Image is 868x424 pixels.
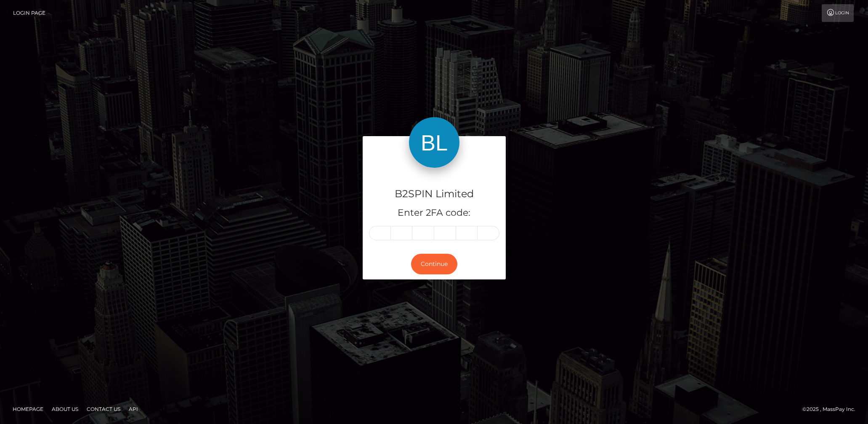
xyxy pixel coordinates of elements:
a: Contact Us [83,403,124,416]
a: API [125,403,141,416]
a: Login Page [13,4,45,22]
a: About Us [48,403,82,416]
img: B2SPIN Limited [409,117,459,168]
button: Continue [411,254,457,274]
h5: Enter 2FA code: [369,207,499,220]
div: © 2025 , MassPay Inc. [802,405,862,414]
a: Homepage [9,403,47,416]
h4: B2SPIN Limited [369,187,499,201]
a: Login [822,4,854,22]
